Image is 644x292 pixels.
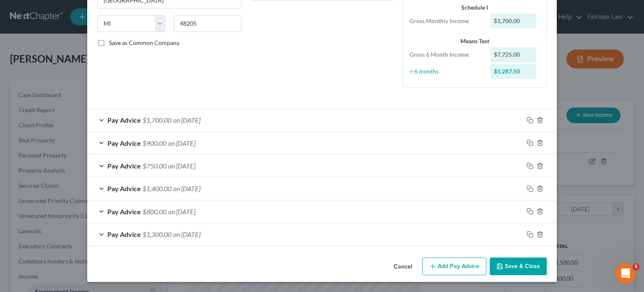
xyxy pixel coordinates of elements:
[109,39,179,46] span: Save as Common Company
[405,67,486,76] div: ÷ 6 months
[410,37,540,45] div: Means Test
[168,208,195,216] span: on [DATE]
[491,64,537,79] div: $1,287.50
[143,116,171,124] span: $1,700.00
[143,208,166,216] span: $800.00
[107,184,141,192] span: Pay Advice
[405,50,486,59] div: Gross 6 Month Income
[174,15,241,32] input: Enter zip...
[410,3,540,12] div: Schedule I
[168,162,195,170] span: on [DATE]
[173,184,200,192] span: on [DATE]
[107,139,141,147] span: Pay Advice
[490,258,547,275] button: Save & Close
[422,258,486,275] button: Add Pay Advice
[143,230,171,238] span: $1,300.00
[405,17,486,25] div: Gross Monthly Income
[168,139,195,147] span: on [DATE]
[143,184,171,192] span: $1,400.00
[491,47,537,62] div: $7,725.00
[107,116,141,124] span: Pay Advice
[173,116,200,124] span: on [DATE]
[633,263,639,270] span: 5
[491,13,537,29] div: $1,700.00
[143,162,166,170] span: $750.00
[387,258,419,275] button: Cancel
[107,162,141,170] span: Pay Advice
[173,230,200,238] span: on [DATE]
[615,263,636,284] iframe: Intercom live chat
[107,230,141,238] span: Pay Advice
[107,208,141,216] span: Pay Advice
[143,139,166,147] span: $900.00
